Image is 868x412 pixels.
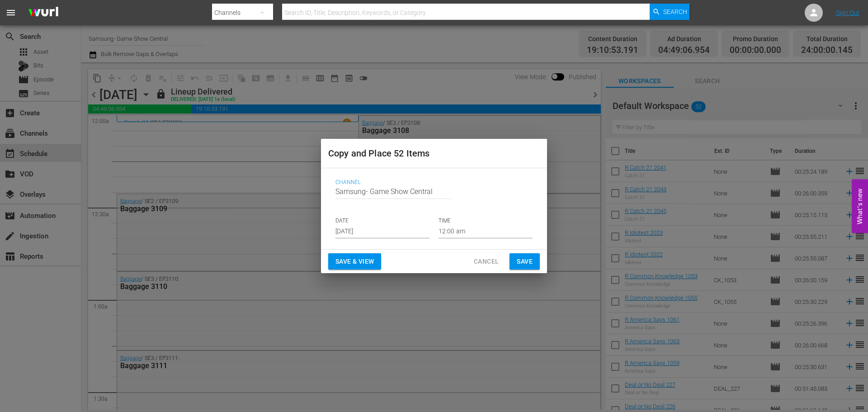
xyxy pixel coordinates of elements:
[509,253,540,270] button: Save
[467,253,506,270] button: Cancel
[663,4,687,20] span: Search
[836,9,859,16] a: Sign Out
[328,253,381,270] button: Save & View
[852,179,868,233] button: Open Feedback Widget
[517,256,533,267] span: Save
[335,179,528,186] span: Channel
[328,146,540,161] h2: Copy and Place 52 Items
[22,2,65,24] img: ans4CAIJ8jUAAAAAAAAAAAAAAAAAAAAAAAAgQb4GAAAAAAAAAAAAAAAAAAAAAAAAJMjXAAAAAAAAAAAAAAAAAAAAAAAAgAT5G...
[335,256,374,267] span: Save & View
[439,217,533,225] p: TIME
[474,256,499,267] span: Cancel
[335,217,429,225] p: DATE
[5,7,16,18] span: menu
